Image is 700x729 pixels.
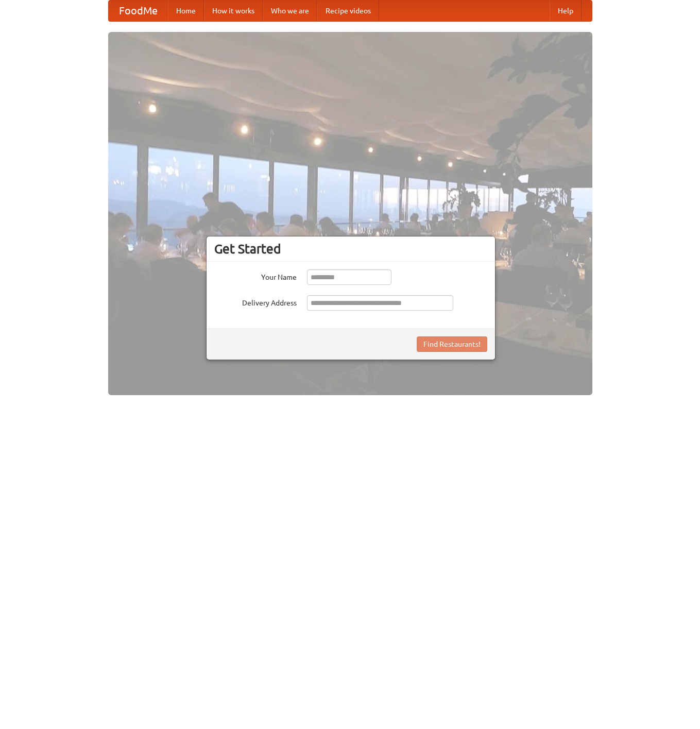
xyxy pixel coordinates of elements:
[214,241,487,257] h3: Get Started
[214,269,297,282] label: Your Name
[417,336,487,352] button: Find Restaurants!
[168,1,204,21] a: Home
[214,295,297,308] label: Delivery Address
[263,1,317,21] a: Who we are
[109,1,168,21] a: FoodMe
[550,1,582,21] a: Help
[204,1,263,21] a: How it works
[317,1,379,21] a: Recipe videos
